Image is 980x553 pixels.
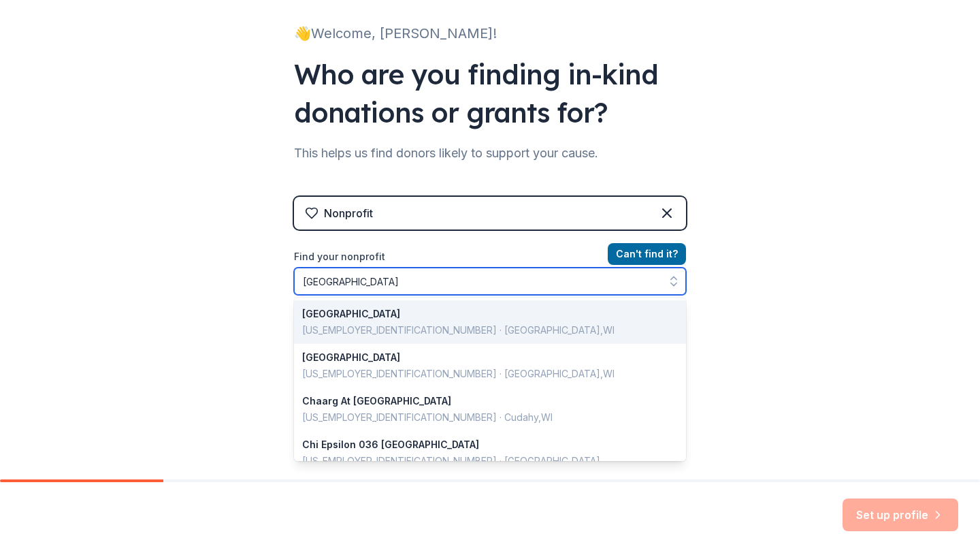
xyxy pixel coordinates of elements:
div: Chaarg At [GEOGRAPHIC_DATA] [302,393,661,409]
div: Chi Epsilon 036 [GEOGRAPHIC_DATA] [302,437,661,453]
input: Search by name, EIN, or city [294,268,686,295]
div: [GEOGRAPHIC_DATA] [302,306,661,322]
div: [US_EMPLOYER_IDENTIFICATION_NUMBER] · [GEOGRAPHIC_DATA] , WI [302,366,661,382]
div: [GEOGRAPHIC_DATA] [302,349,661,366]
div: [US_EMPLOYER_IDENTIFICATION_NUMBER] · Cudahy , WI [302,409,661,426]
div: [US_EMPLOYER_IDENTIFICATION_NUMBER] · [GEOGRAPHIC_DATA] , [GEOGRAPHIC_DATA] [302,453,661,486]
div: [US_EMPLOYER_IDENTIFICATION_NUMBER] · [GEOGRAPHIC_DATA] , WI [302,322,661,338]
